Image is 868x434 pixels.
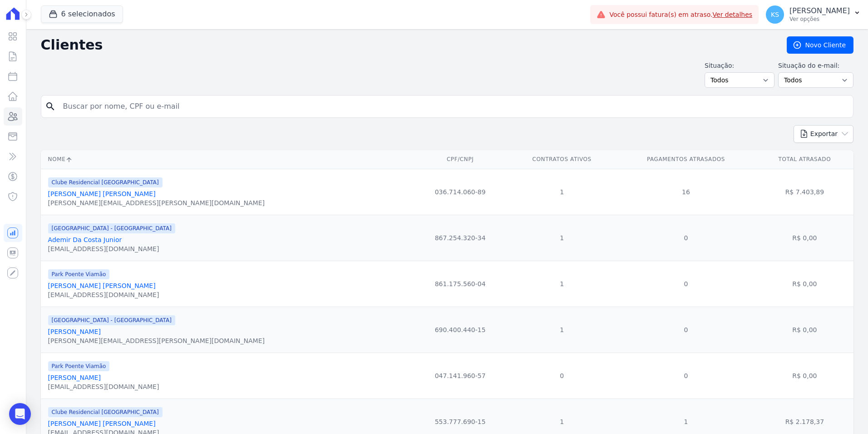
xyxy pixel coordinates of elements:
td: 1 [508,169,616,215]
a: [PERSON_NAME] [48,374,101,381]
td: 0 [616,307,755,353]
button: KS [PERSON_NAME] Ver opções [759,2,868,27]
div: [PERSON_NAME][EMAIL_ADDRESS][PERSON_NAME][DOMAIN_NAME] [48,336,265,345]
div: Open Intercom Messenger [9,403,31,425]
th: Pagamentos Atrasados [616,150,755,169]
td: 0 [616,353,755,399]
td: R$ 0,00 [756,353,853,399]
a: Ademir Da Costa Junior [48,236,122,243]
span: Clube Residencial [GEOGRAPHIC_DATA] [48,177,163,187]
button: 6 selecionados [41,5,123,23]
label: Situação do e-mail: [778,61,853,71]
th: Contratos Ativos [508,150,616,169]
a: [PERSON_NAME] [PERSON_NAME] [48,282,156,289]
div: [EMAIL_ADDRESS][DOMAIN_NAME] [48,244,175,253]
td: R$ 0,00 [756,307,853,353]
p: Ver opções [789,15,850,23]
span: Park Poente Viamão [48,361,110,371]
td: 0 [616,215,755,261]
div: [EMAIL_ADDRESS][DOMAIN_NAME] [48,382,159,391]
div: [PERSON_NAME][EMAIL_ADDRESS][PERSON_NAME][DOMAIN_NAME] [48,198,265,207]
td: 1 [508,215,616,261]
p: [PERSON_NAME] [789,6,850,15]
input: Buscar por nome, CPF ou e-mail [58,97,849,116]
a: Novo Cliente [787,36,853,54]
span: Park Poente Viamão [48,269,110,279]
td: R$ 0,00 [756,261,853,307]
div: [EMAIL_ADDRESS][DOMAIN_NAME] [48,290,159,299]
td: 036.714.060-89 [413,169,508,215]
span: KS [771,11,779,18]
td: 861.175.560-04 [413,261,508,307]
th: Nome [41,150,413,169]
a: [PERSON_NAME] [48,328,101,335]
span: Clube Residencial [GEOGRAPHIC_DATA] [48,407,163,417]
a: [PERSON_NAME] [PERSON_NAME] [48,420,156,427]
td: 0 [508,353,616,399]
a: [PERSON_NAME] [PERSON_NAME] [48,190,156,197]
span: [GEOGRAPHIC_DATA] - [GEOGRAPHIC_DATA] [48,315,175,325]
a: Ver detalhes [713,11,753,18]
h2: Clientes [41,37,772,53]
td: R$ 7.403,89 [756,169,853,215]
td: 16 [616,169,755,215]
span: Você possui fatura(s) em atraso. [609,10,752,20]
td: 0 [616,261,755,307]
td: 1 [508,307,616,353]
th: Total Atrasado [756,150,853,169]
i: search [45,101,56,112]
td: 1 [508,261,616,307]
td: 867.254.320-34 [413,215,508,261]
td: R$ 0,00 [756,215,853,261]
button: Exportar [794,125,853,143]
th: CPF/CNPJ [413,150,508,169]
td: 690.400.440-15 [413,307,508,353]
td: 047.141.960-57 [413,353,508,399]
span: [GEOGRAPHIC_DATA] - [GEOGRAPHIC_DATA] [48,223,175,233]
label: Situação: [705,61,774,71]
